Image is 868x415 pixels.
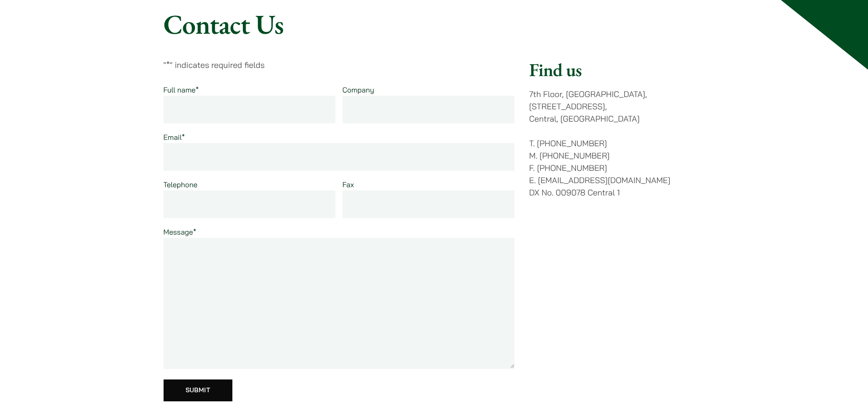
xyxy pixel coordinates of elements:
[164,8,705,41] h1: Contact Us
[529,59,704,81] h2: Find us
[164,133,185,142] label: Email
[164,59,515,71] p: " " indicates required fields
[164,379,232,401] input: Submit
[164,227,196,236] label: Message
[343,180,354,189] label: Fax
[164,180,198,189] label: Telephone
[343,85,375,94] label: Company
[164,85,199,94] label: Full name
[529,88,704,125] p: 7th Floor, [GEOGRAPHIC_DATA], [STREET_ADDRESS], Central, [GEOGRAPHIC_DATA]
[529,137,704,199] p: T. [PHONE_NUMBER] M. [PHONE_NUMBER] F. [PHONE_NUMBER] E. [EMAIL_ADDRESS][DOMAIN_NAME] DX No. 0090...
